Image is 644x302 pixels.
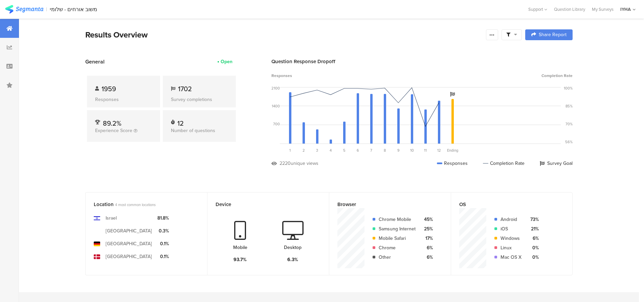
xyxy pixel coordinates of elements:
[291,160,318,167] div: unique views
[271,85,280,91] div: 2100
[271,58,573,65] div: Question Response Dropoff
[171,96,228,103] div: Survey completions
[272,103,280,109] div: 1400
[5,5,43,14] img: segmanta logo
[483,160,525,167] div: Completion Rate
[157,215,169,222] div: 81.8%
[233,244,247,251] div: Mobile
[330,148,332,153] span: 4
[527,235,539,242] div: 6%
[551,6,589,12] a: Question Library
[421,254,433,261] div: 6%
[102,84,116,94] span: 1959
[539,32,567,37] span: Share Report
[280,160,291,167] div: 2220
[527,216,539,223] div: 73%
[501,244,521,251] div: Linux
[337,201,431,208] div: Browser
[85,58,105,66] span: General
[589,6,617,12] a: My Surveys
[85,29,483,41] div: Results Overview
[289,148,291,153] span: 1
[106,227,152,234] div: [GEOGRAPHIC_DATA]
[357,148,359,153] span: 6
[157,240,169,247] div: 0.1%
[528,4,547,15] div: Support
[273,121,280,127] div: 700
[379,244,416,251] div: Chrome
[379,235,416,242] div: Mobile Safari
[171,127,215,134] span: Number of questions
[379,254,416,261] div: Other
[397,148,400,153] span: 9
[379,216,416,223] div: Chrome Mobile
[177,118,184,125] div: 12
[501,216,521,223] div: Android
[284,244,302,251] div: Desktop
[620,6,631,12] div: IYHA
[106,240,152,247] div: [GEOGRAPHIC_DATA]
[95,96,152,103] div: Responses
[94,201,188,208] div: Location
[564,85,573,91] div: 100%
[527,254,539,261] div: 0%
[501,235,521,242] div: Windows
[565,121,573,127] div: 70%
[379,225,416,232] div: Samsung Internet
[115,202,156,207] span: 4 most common locations
[421,216,433,223] div: 45%
[424,148,427,153] span: 11
[459,201,553,208] div: OS
[303,148,305,153] span: 2
[501,254,521,261] div: Mac OS X
[95,127,132,134] span: Experience Score
[178,84,192,94] span: 1702
[46,5,47,13] div: |
[421,225,433,232] div: 25%
[527,244,539,251] div: 0%
[450,92,455,97] i: Survey Goal
[410,148,414,153] span: 10
[437,148,441,153] span: 12
[234,256,247,263] div: 93.7%
[343,148,346,153] span: 5
[421,244,433,251] div: 6%
[437,160,468,167] div: Responses
[287,256,298,263] div: 6.3%
[103,118,121,128] span: 89.2%
[501,225,521,232] div: iOS
[106,253,152,260] div: [GEOGRAPHIC_DATA]
[221,58,232,65] div: Open
[157,253,169,260] div: 0.1%
[384,148,386,153] span: 8
[316,148,318,153] span: 3
[527,225,539,232] div: 21%
[271,73,292,79] span: Responses
[446,148,459,153] div: Ending
[540,160,573,167] div: Survey Goal
[106,215,117,222] div: Israel
[370,148,372,153] span: 7
[50,6,97,12] div: משוב אורחים - שלומי
[565,103,573,109] div: 85%
[216,201,310,208] div: Device
[421,235,433,242] div: 17%
[565,139,573,145] div: 56%
[157,227,169,234] div: 0.3%
[541,73,573,79] span: Completion Rate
